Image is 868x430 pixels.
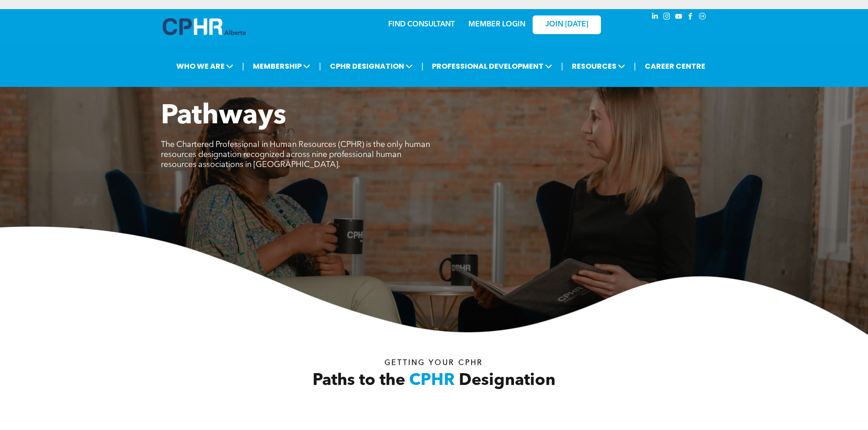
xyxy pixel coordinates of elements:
[561,57,563,76] li: |
[650,11,660,24] a: linkedin
[163,18,246,35] img: A blue and white logo for cp alberta
[634,57,636,76] li: |
[545,20,588,29] span: JOIN [DATE]
[388,21,455,28] a: FIND CONSULTANT
[385,359,483,367] span: Getting your Cphr
[569,58,628,75] span: RESOURCES
[174,58,236,75] span: WHO WE ARE
[409,373,455,389] span: CPHR
[698,11,708,24] a: Social network
[686,11,696,24] a: facebook
[161,103,286,130] span: Pathways
[429,58,555,75] span: PROFESSIONAL DEVELOPMENT
[327,58,416,75] span: CPHR DESIGNATION
[459,373,555,389] span: Designation
[319,57,321,76] li: |
[468,21,525,28] a: MEMBER LOGIN
[161,141,430,169] span: The Chartered Professional in Human Resources (CPHR) is the only human resources designation reco...
[313,373,405,389] span: Paths to the
[533,15,601,34] a: JOIN [DATE]
[642,58,708,75] a: CAREER CENTRE
[674,11,684,24] a: youtube
[662,11,672,24] a: instagram
[250,58,313,75] span: MEMBERSHIP
[242,57,244,76] li: |
[421,57,424,76] li: |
